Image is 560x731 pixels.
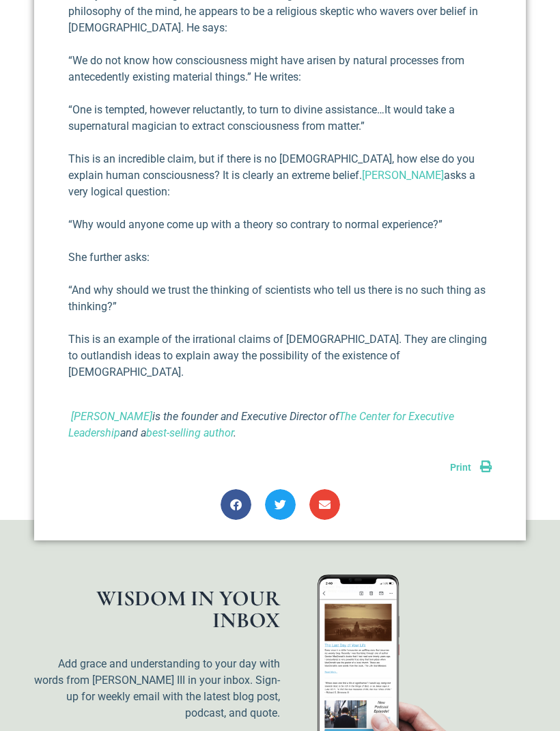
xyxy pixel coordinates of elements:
[450,462,492,473] a: Print
[362,169,444,182] a: [PERSON_NAME]
[68,217,492,233] p: “Why would anyone come up with a theory so contrary to normal experience?”
[68,249,492,266] p: She further asks:
[68,410,454,439] i: is the founder and Executive Director of and a .
[265,489,296,520] div: Share on twitter
[68,102,492,135] p: “One is tempted, however reluctantly, to turn to divine assis­tance…It would take a supernatural ...
[309,489,340,520] div: Share on email
[450,462,471,473] span: Print
[27,588,280,631] h1: WISDOM IN YOUR INBOX
[68,53,492,85] p: “We do not know how consciousness might have arisen by natural processes from antecedently existi...
[221,489,251,520] div: Share on facebook
[68,151,492,200] p: This is an incredible claim, but if there is no [DEMOGRAPHIC_DATA], how else do you explain human...
[68,331,492,381] p: This is an example of the irrational claims of [DEMOGRAPHIC_DATA]. They are clinging to outlandis...
[146,426,234,439] a: best-selling author
[68,282,492,315] p: “And why should we trust the thinking of scientists who tell us there is no such thing as thinking?”
[68,410,454,439] a: The Center for Executive Leadership
[71,410,152,423] a: [PERSON_NAME]
[27,656,280,721] p: Add grace and understanding to your day with words from [PERSON_NAME] III in your inbox. Sign-up ...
